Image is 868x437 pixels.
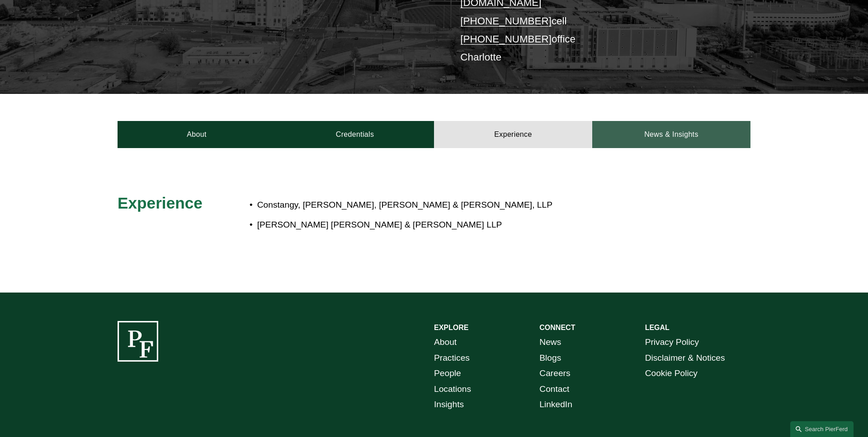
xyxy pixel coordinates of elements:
strong: CONNECT [539,324,575,331]
a: Blogs [539,350,561,366]
a: Experience [434,121,592,148]
a: About [434,335,457,350]
span: Experience [118,194,203,212]
p: Constangy, [PERSON_NAME], [PERSON_NAME] & [PERSON_NAME], LLP [257,197,671,213]
a: Search this site [790,421,854,437]
a: LinkedIn [539,397,572,413]
a: People [434,366,461,381]
a: Locations [434,381,471,397]
a: Insights [434,397,464,413]
a: News & Insights [592,121,750,148]
a: Contact [539,381,569,397]
a: Privacy Policy [645,335,699,350]
a: Disclaimer & Notices [645,350,725,366]
a: Credentials [276,121,434,148]
p: [PERSON_NAME] [PERSON_NAME] & [PERSON_NAME] LLP [257,217,671,233]
strong: LEGAL [645,324,670,331]
a: Careers [539,366,570,381]
a: [PHONE_NUMBER] [460,33,552,45]
a: Cookie Policy [645,366,698,381]
a: News [539,335,561,350]
a: [PHONE_NUMBER] [460,15,552,27]
strong: EXPLORE [434,324,468,331]
a: About [118,121,276,148]
a: Practices [434,350,470,366]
